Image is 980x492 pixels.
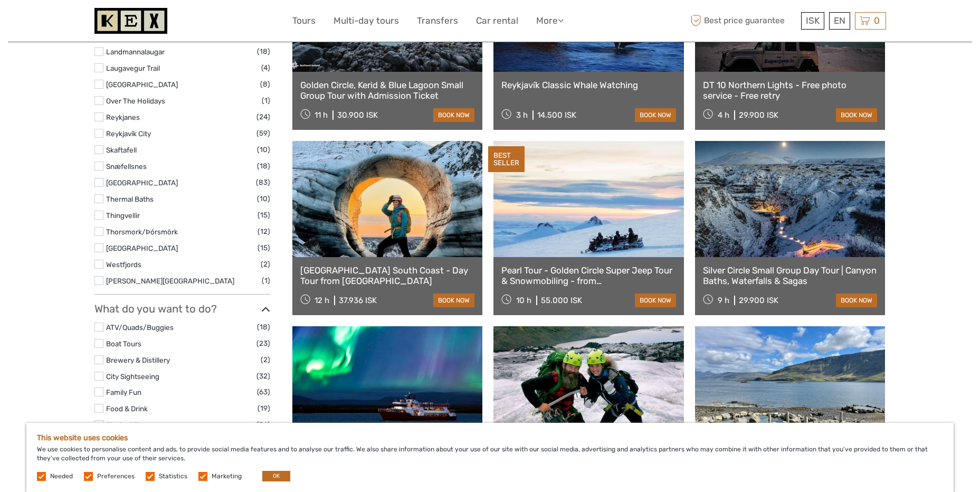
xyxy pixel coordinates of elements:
[739,296,778,305] div: 29.900 ISK
[106,421,145,429] a: Glacier Hike
[872,15,881,26] span: 0
[829,12,850,30] div: EN
[260,78,270,90] span: (8)
[257,144,270,156] span: (10)
[106,129,151,138] a: Reykjavík City
[417,13,458,29] a: Transfers
[516,110,528,120] span: 3 h
[337,110,378,120] div: 30.900 ISK
[836,108,877,122] a: book now
[488,146,525,173] div: BEST SELLER
[262,275,270,287] span: (1)
[106,323,174,332] a: ATV/Quads/Buggies
[37,433,943,442] h5: This website uses cookies
[106,228,178,236] a: Thorsmork/Þórsmörk
[106,195,154,203] a: Thermal Baths
[501,265,676,287] a: Pearl Tour - Golden Circle Super Jeep Tour & Snowmobiling - from [GEOGRAPHIC_DATA]
[806,15,820,26] span: ISK
[212,472,242,481] label: Marketing
[106,404,148,413] a: Food & Drink
[537,110,576,120] div: 14.500 ISK
[257,386,270,398] span: (63)
[159,472,187,481] label: Statistics
[106,97,165,105] a: Over The Holidays
[334,13,399,29] a: Multi-day tours
[262,471,290,481] button: OK
[257,193,270,205] span: (10)
[635,108,676,122] a: book now
[106,211,140,220] a: Thingvellir
[739,110,778,120] div: 29.900 ISK
[315,110,328,120] span: 11 h
[106,178,178,187] a: [GEOGRAPHIC_DATA]
[106,64,160,72] a: Laugavegur Trail
[257,160,270,172] span: (18)
[541,296,582,305] div: 55.000 ISK
[315,296,329,305] span: 12 h
[106,260,141,269] a: Westfjords
[106,372,159,381] a: City Sightseeing
[501,80,676,90] a: Reykjavík Classic Whale Watching
[703,265,878,287] a: Silver Circle Small Group Day Tour | Canyon Baths, Waterfalls & Sagas
[106,388,141,396] a: Family Fun
[300,80,475,101] a: Golden Circle, Kerid & Blue Lagoon Small Group Tour with Admission Ticket
[106,80,178,89] a: [GEOGRAPHIC_DATA]
[258,402,270,414] span: (19)
[258,242,270,254] span: (15)
[97,472,135,481] label: Preferences
[261,62,270,74] span: (4)
[106,48,165,56] a: Landmannalaugar
[300,265,475,287] a: [GEOGRAPHIC_DATA] South Coast - Day Tour from [GEOGRAPHIC_DATA]
[121,16,134,29] button: Open LiveChat chat widget
[258,225,270,238] span: (12)
[256,176,270,188] span: (83)
[94,8,167,34] img: 1261-44dab5bb-39f8-40da-b0c2-4d9fce00897c_logo_small.jpg
[256,419,270,431] span: (26)
[256,370,270,382] span: (32)
[256,111,270,123] span: (24)
[536,13,564,29] a: More
[476,13,518,29] a: Car rental
[106,162,147,171] a: Snæfellsnes
[106,356,170,364] a: Brewery & Distillery
[339,296,377,305] div: 37.936 ISK
[261,258,270,270] span: (2)
[106,244,178,252] a: [GEOGRAPHIC_DATA]
[257,321,270,333] span: (18)
[258,209,270,221] span: (15)
[106,339,141,348] a: Boat Tours
[106,146,137,154] a: Skaftafell
[433,294,474,307] a: book now
[836,294,877,307] a: book now
[257,45,270,58] span: (18)
[688,12,798,30] span: Best price guarantee
[718,110,729,120] span: 4 h
[703,80,878,101] a: DT 10 Northern Lights - Free photo service - Free retry
[516,296,531,305] span: 10 h
[106,277,234,285] a: [PERSON_NAME][GEOGRAPHIC_DATA]
[94,302,270,315] h3: What do you want to do?
[433,108,474,122] a: book now
[292,13,316,29] a: Tours
[15,18,119,27] p: We're away right now. Please check back later!
[718,296,729,305] span: 9 h
[261,354,270,366] span: (2)
[50,472,73,481] label: Needed
[26,423,954,492] div: We use cookies to personalise content and ads, to provide social media features and to analyse ou...
[262,94,270,107] span: (1)
[256,337,270,349] span: (23)
[256,127,270,139] span: (59)
[635,294,676,307] a: book now
[106,113,140,121] a: Reykjanes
